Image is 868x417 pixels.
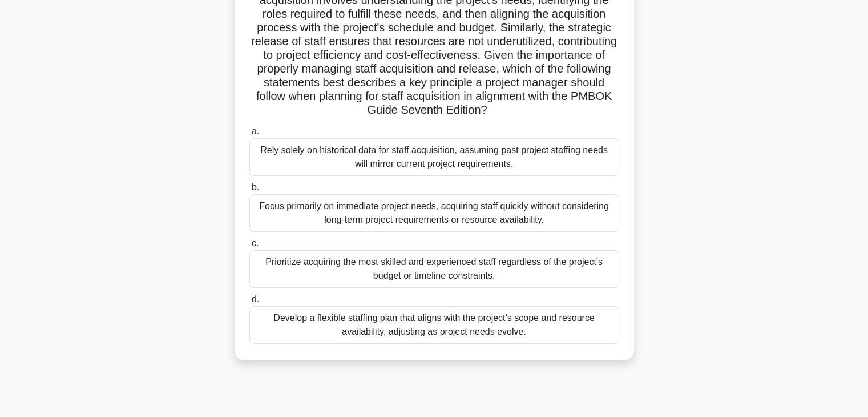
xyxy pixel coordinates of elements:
span: c. [252,238,259,248]
span: b. [252,182,259,192]
div: Focus primarily on immediate project needs, acquiring staff quickly without considering long-term... [249,194,619,232]
span: d. [252,294,259,304]
div: Prioritize acquiring the most skilled and experienced staff regardless of the project's budget or... [249,250,619,288]
div: Rely solely on historical data for staff acquisition, assuming past project staffing needs will m... [249,138,619,176]
div: Develop a flexible staffing plan that aligns with the project’s scope and resource availability, ... [249,306,619,344]
span: a. [252,126,259,136]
